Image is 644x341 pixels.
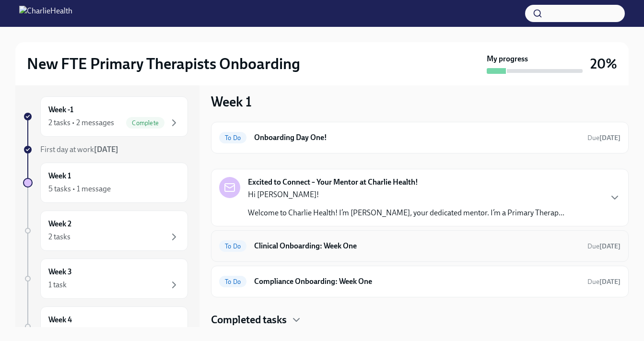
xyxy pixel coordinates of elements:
[27,54,300,73] h2: New FTE Primary Therapists Onboarding
[40,145,118,154] span: First day at work
[211,313,287,327] h4: Completed tasks
[126,119,164,127] span: Complete
[219,238,621,254] a: To DoClinical Onboarding: Week OneDue[DATE]
[254,241,580,251] h6: Clinical Onboarding: Week One
[219,134,246,141] span: To Do
[587,242,621,251] span: August 24th, 2025 07:00
[599,242,621,250] strong: [DATE]
[248,208,564,218] p: Welcome to Charlie Health! I’m [PERSON_NAME], your dedicated mentor. I’m a Primary Therap...
[599,278,621,286] strong: [DATE]
[587,278,621,286] span: Due
[23,163,188,203] a: Week 15 tasks • 1 message
[211,93,252,110] h3: Week 1
[587,133,621,142] span: August 20th, 2025 07:00
[48,232,70,242] div: 2 tasks
[94,145,118,154] strong: [DATE]
[19,6,72,21] img: CharlieHealth
[48,105,73,115] h6: Week -1
[219,243,246,250] span: To Do
[23,144,188,155] a: First day at work[DATE]
[48,118,114,128] div: 2 tasks • 2 messages
[48,267,72,277] h6: Week 3
[48,315,72,325] h6: Week 4
[211,313,629,327] div: Completed tasks
[48,184,111,194] div: 5 tasks • 1 message
[23,96,188,137] a: Week -12 tasks • 2 messagesComplete
[254,132,580,143] h6: Onboarding Day One!
[590,55,617,72] h3: 20%
[48,280,67,290] div: 1 task
[23,259,188,299] a: Week 31 task
[48,171,71,181] h6: Week 1
[487,54,528,64] strong: My progress
[48,219,71,229] h6: Week 2
[248,177,418,188] strong: Excited to Connect – Your Mentor at Charlie Health!
[248,189,564,200] p: Hi [PERSON_NAME]!
[219,274,621,289] a: To DoCompliance Onboarding: Week OneDue[DATE]
[23,211,188,251] a: Week 22 tasks
[587,277,621,286] span: August 24th, 2025 07:00
[587,134,621,142] span: Due
[599,134,621,142] strong: [DATE]
[587,242,621,250] span: Due
[254,276,580,287] h6: Compliance Onboarding: Week One
[219,130,621,145] a: To DoOnboarding Day One!Due[DATE]
[219,278,246,285] span: To Do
